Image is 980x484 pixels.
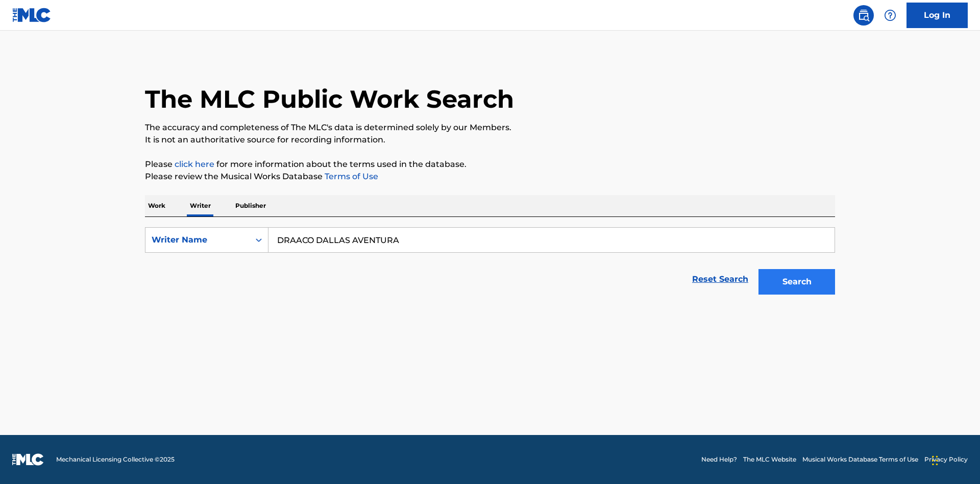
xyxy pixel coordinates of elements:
[187,195,214,216] p: Writer
[152,234,243,246] div: Writer Name
[906,3,968,28] a: Log In
[884,9,896,21] img: help
[932,445,938,476] div: Drag
[145,171,835,183] p: Please review the Musical Works Database
[145,227,835,300] form: Search Form
[145,158,835,171] p: Please for more information about the terms used in the database.
[857,9,870,21] img: search
[758,269,835,295] button: Search
[145,134,835,146] p: It is not an authoritative source for recording information.
[701,455,737,464] a: Need Help?
[802,455,918,464] a: Musical Works Database Terms of Use
[924,455,968,464] a: Privacy Policy
[880,5,900,26] div: Help
[12,8,52,22] img: MLC Logo
[175,159,214,169] a: click here
[743,455,796,464] a: The MLC Website
[145,122,835,134] p: The accuracy and completeness of The MLC's data is determined solely by our Members.
[232,195,269,216] p: Publisher
[687,268,753,291] a: Reset Search
[853,5,874,26] a: Public Search
[929,435,980,484] iframe: Chat Widget
[145,195,168,216] p: Work
[12,453,44,466] img: logo
[56,455,175,464] span: Mechanical Licensing Collective © 2025
[323,172,378,181] a: Terms of Use
[145,84,514,114] h1: The MLC Public Work Search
